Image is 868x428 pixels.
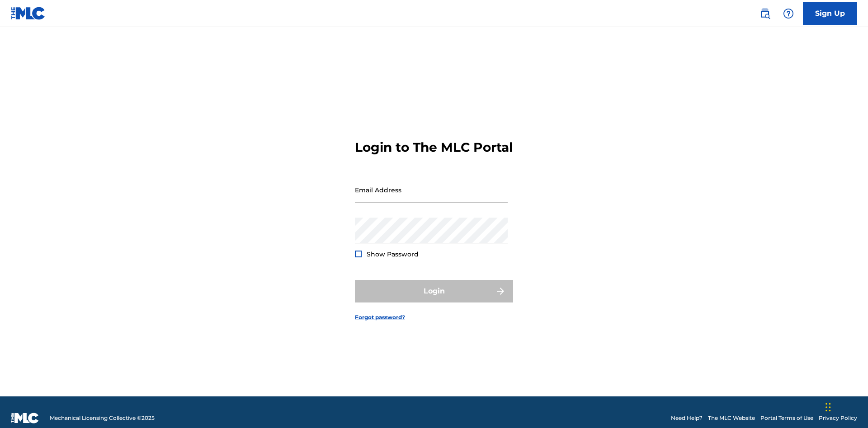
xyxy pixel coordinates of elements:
[803,2,857,25] a: Sign Up
[367,250,419,258] span: Show Password
[355,313,405,321] a: Forgot password?
[760,414,813,422] a: Portal Terms of Use
[11,7,46,20] img: MLC Logo
[823,385,868,428] iframe: Chat Widget
[355,140,513,155] h3: Login to The MLC Portal
[50,414,155,422] span: Mechanical Licensing Collective © 2025
[671,414,703,422] a: Need Help?
[759,8,770,19] img: search
[826,394,831,421] div: Drag
[783,8,794,19] img: help
[779,5,797,23] div: Help
[756,5,774,23] a: Public Search
[819,414,857,422] a: Privacy Policy
[708,414,755,422] a: The MLC Website
[11,413,39,423] img: logo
